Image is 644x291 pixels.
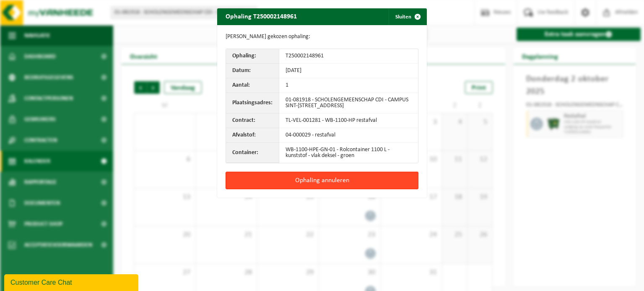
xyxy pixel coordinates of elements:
td: 1 [279,78,418,93]
td: T250002148961 [279,49,418,64]
th: Contract: [226,113,279,128]
td: TL-VEL-001281 - WB-1100-HP restafval [279,113,418,128]
button: Ophaling annuleren [226,172,418,189]
td: WB-1100-HPE-GN-01 - Rolcontainer 1100 L - kunststof - vlak deksel - groen [279,143,418,163]
iframe: chat widget [4,273,140,291]
th: Container: [226,143,279,163]
th: Ophaling: [226,49,279,64]
td: 01-081918 - SCHOLENGEMEENSCHAP CDI - CAMPUS SINT-[STREET_ADDRESS] [279,93,418,113]
button: Sluiten [389,8,426,25]
td: [DATE] [279,64,418,78]
p: [PERSON_NAME] gekozen ophaling: [226,33,418,40]
h2: Ophaling T250002148961 [217,8,305,24]
th: Aantal: [226,78,279,93]
th: Datum: [226,64,279,78]
th: Afvalstof: [226,128,279,143]
td: 04-000029 - restafval [279,128,418,143]
th: Plaatsingsadres: [226,93,279,113]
